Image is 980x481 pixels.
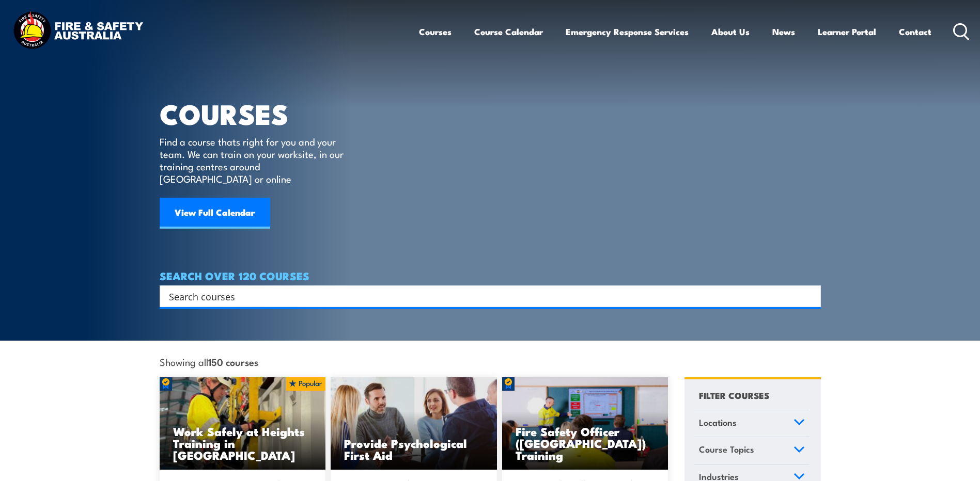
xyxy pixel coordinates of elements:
[772,18,795,45] a: News
[160,356,258,367] span: Showing all
[699,388,769,402] h4: FILTER COURSES
[331,377,497,470] a: Provide Psychological First Aid
[516,425,655,461] h3: Fire Safety Officer ([GEOGRAPHIC_DATA]) Training
[566,18,689,45] a: Emergency Response Services
[694,437,810,464] a: Course Topics
[160,377,326,470] img: Work Safely at Heights Training (1)
[173,425,313,461] h3: Work Safely at Heights Training in [GEOGRAPHIC_DATA]
[899,18,931,45] a: Contact
[818,18,876,45] a: Learner Portal
[169,288,798,304] input: Search input
[419,18,452,45] a: Courses
[160,101,359,125] h1: COURSES
[331,377,497,470] img: Mental Health First Aid Training Course from Fire & Safety Australia
[694,410,810,437] a: Locations
[699,442,754,456] span: Course Topics
[160,198,270,229] a: View Full Calendar
[160,270,821,281] h4: SEARCH OVER 120 COURSES
[502,377,668,470] a: Fire Safety Officer ([GEOGRAPHIC_DATA]) Training
[474,18,543,45] a: Course Calendar
[171,289,800,303] form: Search form
[160,135,348,185] p: Find a course thats right for you and your team. We can train on your worksite, in our training c...
[160,377,326,470] a: Work Safely at Heights Training in [GEOGRAPHIC_DATA]
[699,415,737,429] span: Locations
[208,355,258,368] strong: 150 courses
[344,437,484,461] h3: Provide Psychological First Aid
[502,377,668,470] img: Fire Safety Advisor
[711,18,750,45] a: About Us
[803,289,817,303] button: Search magnifier button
